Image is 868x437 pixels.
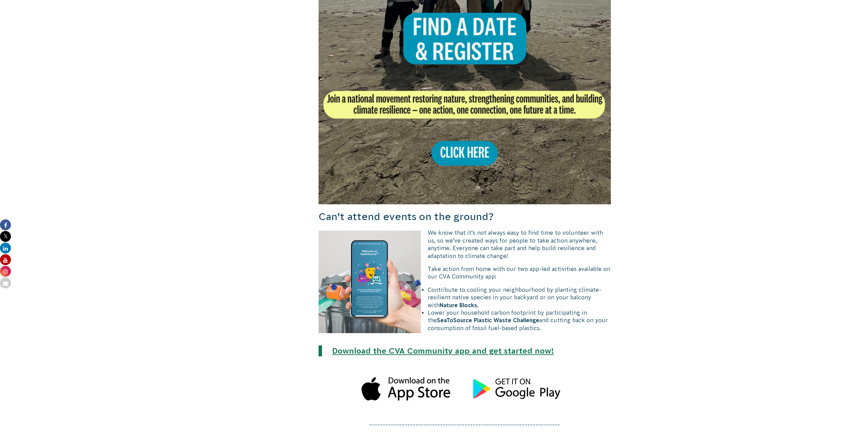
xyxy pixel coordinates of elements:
[319,418,611,426] p: ______________________________________________________________________
[325,286,611,309] li: Contribute to cooling your neighbourhood by planting climate-resilient native species in your bac...
[319,265,611,281] p: Take action from home with our two app-led activities available on our CVA Community app:
[319,229,611,260] p: We know that it’s not always easy to find time to volunteer with us, so we’ve created ways for pe...
[437,317,539,323] strong: SeaToSource Plastic Waste Challenge
[325,309,611,332] li: Lower your household carbon footprint by participating in the and cutting back on your consumptio...
[440,302,477,308] strong: Nature Blocks
[332,346,554,355] a: Download the CVA Community app and get started now!
[319,210,611,224] h3: Can’t attend events on the ground?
